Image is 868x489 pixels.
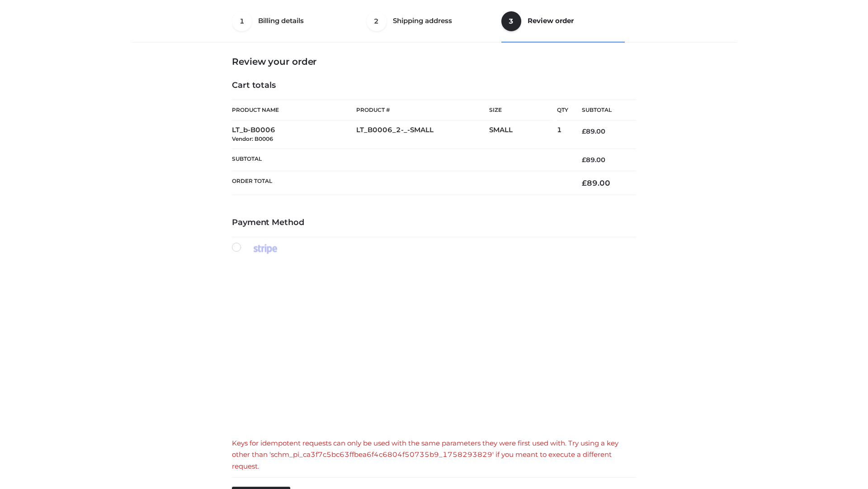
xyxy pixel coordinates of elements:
td: LT_B0006_2-_-SMALL [356,120,489,149]
td: SMALL [489,120,557,149]
span: £ [582,127,586,135]
th: Order Total [232,171,568,195]
th: Qty [557,100,568,120]
span: £ [582,178,587,187]
bdi: 89.00 [582,178,610,187]
small: Vendor: B0006 [232,135,273,142]
span: £ [582,156,586,164]
h3: Review your order [232,56,636,67]
td: LT_b-B0006 [232,120,356,149]
th: Subtotal [568,100,636,120]
h4: Cart totals [232,81,636,91]
div: Keys for idempotent requests can only be used with the same parameters they were first used with.... [232,437,636,472]
bdi: 89.00 [582,156,605,164]
td: 1 [557,120,568,149]
th: Subtotal [232,149,568,171]
h4: Payment Method [232,218,636,228]
th: Product # [356,100,489,120]
th: Size [489,100,552,120]
iframe: Secure payment input frame [230,264,634,427]
th: Product Name [232,100,356,120]
bdi: 89.00 [582,127,605,135]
